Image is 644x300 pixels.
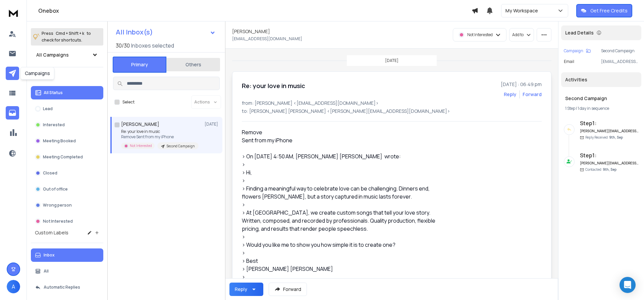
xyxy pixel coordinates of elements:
[564,48,583,54] p: Campaign
[122,99,135,105] label: Select
[42,30,91,44] p: Press to check for shortcuts.
[590,7,628,14] p: Get Free Credits
[116,29,153,35] h1: All Inbox(s)
[31,150,103,164] button: Meeting Completed
[505,7,541,14] p: My Workspace
[131,42,174,50] h3: Inboxes selected
[44,252,55,258] p: Inbox
[43,138,76,144] p: Meeting Booked
[585,135,623,140] p: Reply Received
[564,48,591,54] button: Campaign
[43,122,65,128] p: Interested
[31,48,103,62] button: All Campaigns
[580,161,639,166] h6: [PERSON_NAME][EMAIL_ADDRESS][DOMAIN_NAME]
[121,121,159,128] h1: [PERSON_NAME]
[31,281,103,294] button: Automatic Replies
[242,100,542,106] p: from: [PERSON_NAME] <[EMAIL_ADDRESS][DOMAIN_NAME]>
[603,167,616,172] span: 9th, Sep
[7,7,20,19] img: logo
[232,36,302,42] p: [EMAIL_ADDRESS][DOMAIN_NAME]
[31,182,103,196] button: Out of office
[504,91,517,98] button: Reply
[110,25,221,39] button: All Inbox(s)
[20,67,54,80] div: Campaigns
[31,199,103,212] button: Wrong person
[31,265,103,278] button: All
[565,106,637,111] div: |
[36,52,69,58] h1: All Campaigns
[35,229,68,236] h3: Custom Labels
[242,108,542,115] p: to: [PERSON_NAME] [PERSON_NAME] <[PERSON_NAME][EMAIL_ADDRESS][DOMAIN_NAME]>
[31,86,103,99] button: All Status
[43,219,73,224] p: Not Interested
[43,203,72,208] p: Wrong person
[580,151,639,159] h6: Step 1 :
[601,59,639,64] p: [EMAIL_ADDRESS][DOMAIN_NAME]
[242,81,305,90] h1: Re: your love in music
[31,215,103,228] button: Not Interested
[205,122,220,127] p: [DATE]
[38,7,472,15] h1: Onebox
[232,28,270,35] h1: [PERSON_NAME]
[31,73,103,82] h3: Filters
[601,48,639,54] p: Second Campaign
[564,59,574,64] p: Email
[31,102,103,116] button: Lead
[565,95,637,102] h1: Second Campaign
[580,129,639,134] h6: [PERSON_NAME][EMAIL_ADDRESS][DOMAIN_NAME]
[31,248,103,262] button: Inbox
[561,72,641,87] div: Activities
[565,29,594,36] p: Lead Details
[580,119,639,127] h6: Step 1 :
[44,269,49,274] p: All
[166,57,220,72] button: Others
[7,280,20,293] button: A
[43,170,57,176] p: Closed
[43,154,83,160] p: Meeting Completed
[609,135,623,140] span: 9th, Sep
[585,167,616,172] p: Contacted
[565,105,575,111] span: 1 Step
[113,57,166,73] button: Primary
[44,285,80,290] p: Automatic Replies
[501,81,542,88] p: [DATE] : 06:49 pm
[43,106,53,111] p: Lead
[235,286,247,293] div: Reply
[167,144,195,149] p: Second Campaign
[31,118,103,132] button: Interested
[44,90,63,95] p: All Status
[576,4,632,17] button: Get Free Credits
[385,58,398,63] p: [DATE]
[523,91,542,98] div: Forward
[467,32,493,37] p: Not Interested
[43,186,68,192] p: Out of office
[116,42,130,50] span: 30 / 30
[229,283,263,296] button: Reply
[31,166,103,180] button: Closed
[512,32,524,37] p: Add to
[121,134,199,140] p: Remove Sent from my iPhone
[55,29,85,37] span: Cmd + Shift + k
[269,283,307,296] button: Forward
[620,277,636,293] div: Open Intercom Messenger
[121,129,199,134] p: Re: your love in music
[578,105,609,111] span: 1 day in sequence
[31,134,103,148] button: Meeting Booked
[130,143,152,148] p: Not Interested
